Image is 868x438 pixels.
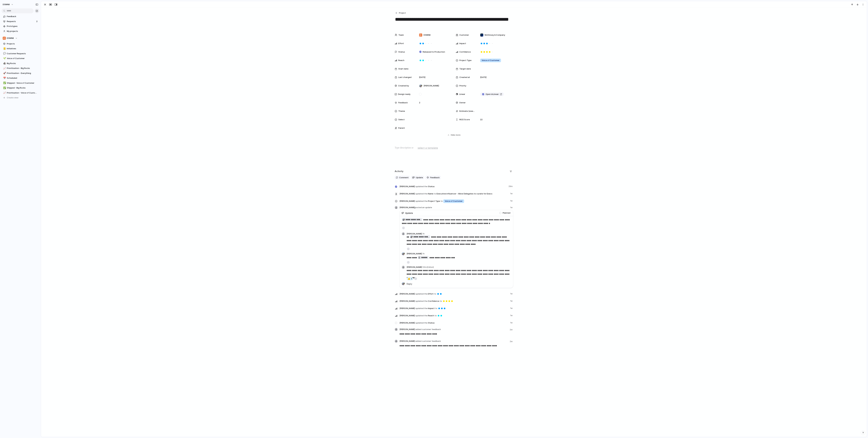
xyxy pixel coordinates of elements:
[423,252,425,256] span: 1h
[400,307,415,310] span: [PERSON_NAME]
[3,71,5,75] div: 🚀
[486,93,499,96] span: Open in Linear
[3,62,6,65] button: 🪨
[394,11,407,15] button: Project
[510,192,513,195] span: 1w
[398,110,405,113] span: Theme
[510,306,513,310] span: 1w
[2,91,39,95] div: 📈Prioritisation - Voice of Customer
[1,2,15,7] button: DSMN8
[459,101,466,104] span: Owner
[400,299,508,303] span: Confidence
[510,321,513,324] span: 1w
[419,76,425,79] span: [DATE]
[434,192,436,195] span: to
[407,252,422,256] span: [PERSON_NAME]
[3,82,6,85] button: ✅
[400,313,508,318] span: Reach
[398,84,409,87] span: Created by
[2,14,39,19] a: Feedback
[3,86,5,90] div: ✅
[510,199,513,202] span: 1w
[398,93,410,96] span: Design ready
[395,176,410,180] button: Comment
[510,206,513,209] span: 1w
[3,67,6,70] button: 📈
[3,76,5,80] div: 📅
[416,314,427,317] span: updated the
[2,51,39,56] a: 💬Customer Requests
[395,132,513,138] button: Hidemore
[7,42,38,45] span: Projects
[398,76,411,79] span: Last changed
[416,300,427,303] span: updated the
[398,127,405,130] span: Parent
[459,118,470,121] span: RICE Score
[418,146,438,150] span: select a template
[2,56,39,61] a: 🌱Voice of Customer
[400,206,432,209] span: [PERSON_NAME]
[479,116,484,121] span: 22
[3,52,5,55] div: 💬
[424,34,431,37] span: DSMN8
[418,101,421,104] span: 2
[509,184,513,188] span: 29m
[3,91,5,95] div: 📈
[3,81,5,85] div: ✅
[415,328,441,330] span: added customer feedback
[416,176,423,179] span: Update
[7,67,38,70] span: Prioritisation - Big Rocks
[3,3,10,6] span: DSMN8
[400,321,415,324] span: [PERSON_NAME]
[400,200,415,203] span: [PERSON_NAME]
[430,176,440,179] span: Feedback
[423,266,434,269] span: 56m (Edited)
[2,95,39,100] button: Create view
[400,300,415,303] span: [PERSON_NAME]
[425,176,441,180] button: Feedback
[398,34,404,37] span: Team
[423,232,425,235] span: 1h
[400,328,441,331] span: [PERSON_NAME]
[7,30,38,33] span: My projects
[3,57,6,60] button: 🌱
[459,42,466,45] span: Impact
[2,19,39,24] a: Requests2
[2,71,39,76] a: 🚀Prioritisation - Everything
[480,92,504,96] a: Open inLinear
[400,292,508,296] span: Effort
[2,46,39,51] div: 📒Initiatives
[485,34,505,37] span: McKinsey & Company
[407,277,413,280] button: 👍1
[445,200,463,203] span: Voice of Customer
[2,86,39,90] a: ✅Shipped - Big Rocks
[405,211,413,215] span: Update
[415,206,432,209] span: posted an update
[2,66,39,71] a: 📈Prioritisation - Big Rocks
[434,292,436,295] span: to
[400,292,415,295] span: [PERSON_NAME]
[400,184,507,188] span: Status
[440,300,442,303] span: to
[2,42,39,46] a: Projects
[400,306,508,310] span: Impact
[510,299,513,303] span: 1w
[2,81,39,85] a: ✅Shipped - Voice of Customer
[408,277,410,280] span: 👍
[416,200,427,203] span: updated the
[400,321,508,325] span: Status
[399,11,406,14] span: Project
[416,192,427,195] span: updated the
[459,67,471,70] span: Target date
[416,307,427,310] span: updated the
[3,86,6,89] button: ✅
[7,15,38,18] span: Feedback
[7,47,38,50] span: Initiatives
[459,59,472,62] span: Project Type
[459,110,475,113] span: Estimate (weeks)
